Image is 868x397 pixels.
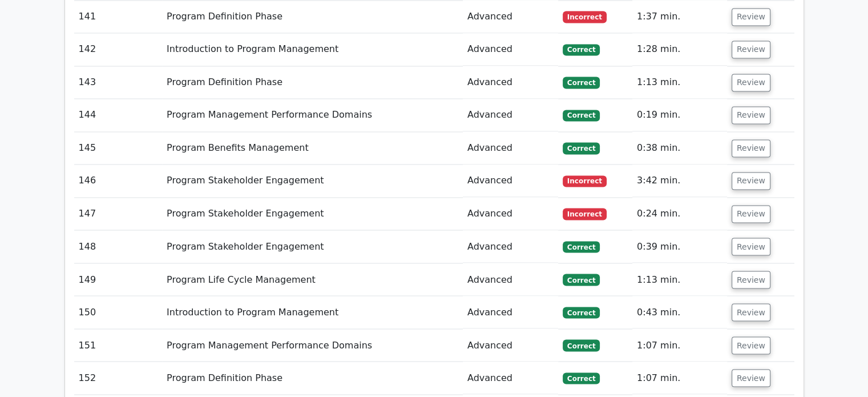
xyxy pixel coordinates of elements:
button: Review [732,41,770,58]
span: Correct [563,274,600,285]
button: Review [732,74,770,91]
span: Correct [563,372,600,384]
td: Program Benefits Management [162,132,463,165]
td: 0:24 min. [632,198,727,230]
span: Correct [563,339,600,351]
td: 3:42 min. [632,165,727,197]
td: Advanced [463,165,558,197]
button: Review [732,8,770,26]
button: Review [732,238,770,255]
td: Program Definition Phase [162,362,463,394]
td: 1:37 min. [632,1,727,33]
td: Advanced [463,99,558,131]
td: 151 [74,329,163,362]
span: Correct [563,110,600,121]
td: 1:07 min. [632,329,727,362]
button: Review [732,139,770,157]
td: Advanced [463,263,558,296]
button: Review [732,172,770,190]
td: 141 [74,1,163,33]
td: Advanced [463,66,558,99]
td: Introduction to Program Management [162,296,463,328]
button: Review [732,303,770,321]
td: Advanced [463,198,558,230]
button: Review [732,271,770,288]
td: 143 [74,66,163,99]
td: 144 [74,99,163,131]
button: Review [732,106,770,124]
td: 142 [74,33,163,66]
span: Correct [563,77,600,88]
td: 146 [74,165,163,197]
td: 149 [74,263,163,296]
td: Program Definition Phase [162,66,463,99]
td: 147 [74,198,163,230]
td: Advanced [463,329,558,362]
td: 145 [74,132,163,165]
td: 0:19 min. [632,99,727,131]
button: Review [732,369,770,387]
span: Correct [563,241,600,252]
td: 1:13 min. [632,263,727,296]
td: Advanced [463,1,558,33]
span: Incorrect [563,175,607,187]
td: 152 [74,362,163,394]
td: Program Life Cycle Management [162,263,463,296]
td: Program Definition Phase [162,1,463,33]
td: Advanced [463,132,558,165]
td: Program Management Performance Domains [162,99,463,131]
td: Advanced [463,230,558,263]
td: Program Management Performance Domains [162,329,463,362]
td: Advanced [463,296,558,328]
td: Advanced [463,362,558,394]
span: Incorrect [563,11,607,22]
td: 148 [74,230,163,263]
td: 0:39 min. [632,230,727,263]
span: Correct [563,44,600,55]
span: Incorrect [563,208,607,219]
td: 1:28 min. [632,33,727,66]
button: Review [732,336,770,354]
td: Advanced [463,33,558,66]
td: Program Stakeholder Engagement [162,198,463,230]
td: 1:07 min. [632,362,727,394]
span: Correct [563,142,600,154]
td: 1:13 min. [632,66,727,99]
td: 0:38 min. [632,132,727,165]
td: 0:43 min. [632,296,727,328]
td: Program Stakeholder Engagement [162,230,463,263]
button: Review [732,205,770,223]
td: Introduction to Program Management [162,33,463,66]
td: Program Stakeholder Engagement [162,165,463,197]
td: 150 [74,296,163,328]
span: Correct [563,307,600,318]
